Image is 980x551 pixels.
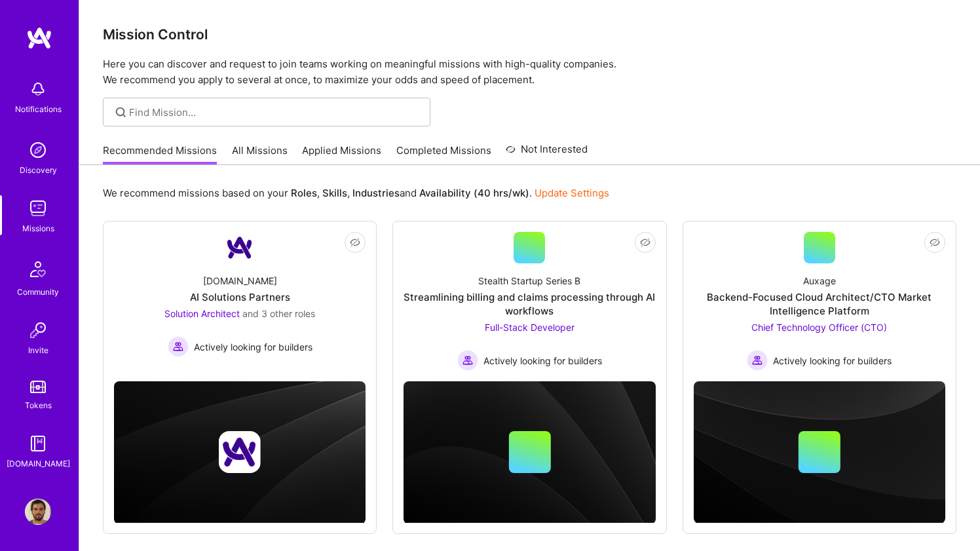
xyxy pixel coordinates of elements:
[103,186,609,200] p: We recommend missions based on your , , and .
[129,105,421,119] input: Find Mission...
[114,232,366,371] a: Company Logo[DOMAIN_NAME]AI Solutions PartnersSolution Architect and 3 other rolesActively lookin...
[219,431,261,473] img: Company logo
[694,232,945,371] a: AuxageBackend-Focused Cloud Architect/CTO Market Intelligence PlatformChief Technology Officer (C...
[322,187,347,199] b: Skills
[506,142,588,165] a: Not Interested
[457,350,478,371] img: Actively looking for builders
[25,317,51,343] img: Invite
[103,56,956,88] p: Here you can discover and request to join teams working on meaningful missions with high-quality ...
[113,105,128,120] i: icon SearchGrey
[190,290,290,304] div: AI Solutions Partners
[747,350,768,371] img: Actively looking for builders
[194,340,312,354] span: Actively looking for builders
[25,195,51,221] img: teamwork
[17,285,59,299] div: Community
[22,499,54,525] a: User Avatar
[25,430,51,457] img: guide book
[396,143,491,165] a: Completed Missions
[291,187,317,199] b: Roles
[25,76,51,102] img: bell
[478,274,580,288] div: Stealth Startup Series B
[694,381,945,523] img: cover
[22,254,54,285] img: Community
[419,187,529,199] b: Availability (40 hrs/wk)
[404,232,655,371] a: Stealth Startup Series BStreamlining billing and claims processing through AI workflowsFull-Stack...
[26,26,52,50] img: logo
[22,221,54,235] div: Missions
[114,381,366,523] img: cover
[103,26,956,43] h3: Mission Control
[535,187,609,199] a: Update Settings
[930,237,940,248] i: icon EyeClosed
[25,398,52,412] div: Tokens
[803,274,836,288] div: Auxage
[242,308,315,319] span: and 3 other roles
[404,381,655,523] img: cover
[352,187,400,199] b: Industries
[224,232,255,263] img: Company Logo
[20,163,57,177] div: Discovery
[28,343,48,357] div: Invite
[103,143,217,165] a: Recommended Missions
[350,237,360,248] i: icon EyeClosed
[15,102,62,116] div: Notifications
[7,457,70,470] div: [DOMAIN_NAME]
[25,499,51,525] img: User Avatar
[404,290,655,318] div: Streamlining billing and claims processing through AI workflows
[485,322,575,333] span: Full-Stack Developer
[640,237,650,248] i: icon EyeClosed
[751,322,887,333] span: Chief Technology Officer (CTO)
[203,274,277,288] div: [DOMAIN_NAME]
[164,308,240,319] span: Solution Architect
[30,381,46,393] img: tokens
[773,354,892,368] span: Actively looking for builders
[694,290,945,318] div: Backend-Focused Cloud Architect/CTO Market Intelligence Platform
[302,143,381,165] a: Applied Missions
[232,143,288,165] a: All Missions
[25,137,51,163] img: discovery
[483,354,602,368] span: Actively looking for builders
[168,336,189,357] img: Actively looking for builders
